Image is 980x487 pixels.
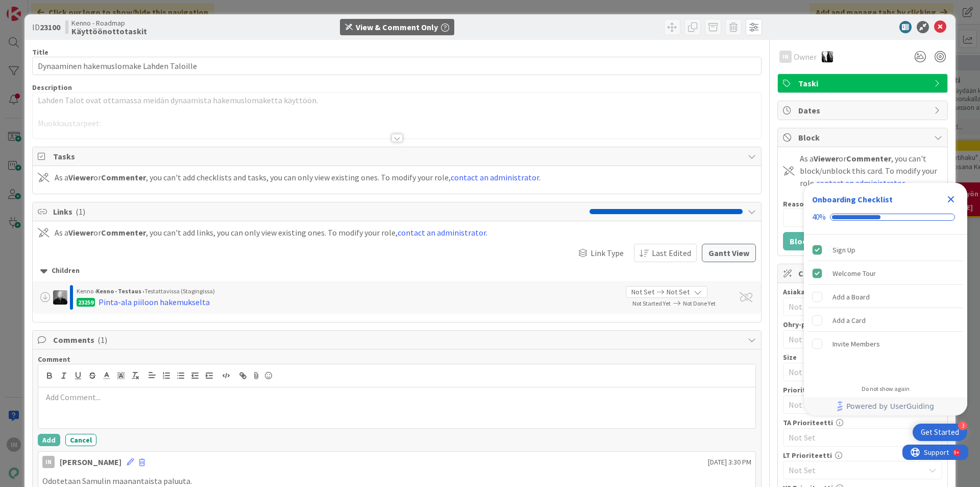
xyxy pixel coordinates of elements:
b: Commenter [101,227,146,238]
label: Title [32,48,48,57]
div: Checklist progress: 40% [812,213,959,222]
button: Gantt View [702,244,756,262]
b: Kenno - Testaus › [96,287,144,295]
button: Last Edited [634,244,697,262]
div: Welcome Tour [832,267,876,280]
span: Support [21,2,46,14]
span: [DATE] 3:30 PM [708,457,751,468]
div: Checklist Container [804,183,967,415]
p: Lahden Talot ovat ottamassa meidän dynaamista hakemuslomaketta käyttöön. [38,95,756,106]
span: Not Set [667,287,690,297]
div: Sign Up is complete. [808,239,963,261]
div: Children [40,265,753,276]
span: Tasks [53,150,743,163]
div: 9+ [52,4,57,12]
div: As a or , you can't add checklists and tasks, you can only view existing ones. To modify your rol... [55,171,541,183]
div: Sign Up [832,244,855,256]
b: Viewer [68,227,93,238]
span: Links [53,205,584,218]
b: Viewer [814,153,839,164]
div: 23259 [77,298,95,307]
div: IN [779,51,792,63]
span: Kenno - Roadmap [71,19,147,27]
span: Not Set [789,365,919,379]
button: Block [783,232,818,250]
div: Open Get Started checklist, remaining modules: 3 [913,424,967,441]
span: Not Started Yet [632,299,671,307]
div: TA Prioriteetti [783,419,942,426]
span: Powered by UserGuiding [846,400,934,412]
b: Commenter [846,153,891,164]
div: Invite Members is incomplete. [808,333,963,355]
span: Owner [794,51,817,63]
b: 23100 [40,22,60,32]
span: Dates [798,104,929,117]
div: Size [783,354,942,361]
div: Add a Card is incomplete. [808,309,963,332]
span: Not Set [789,332,919,346]
span: Not Set [789,430,919,445]
div: Checklist items [804,235,967,378]
span: Not Done Yet [683,299,716,307]
a: Powered by UserGuiding [809,397,962,415]
span: ( 1 ) [76,206,85,217]
button: Add [38,434,60,446]
div: Get Started [921,427,959,437]
span: Testattavissa (Stagingissa) [144,287,215,295]
span: Last Edited [652,247,691,259]
span: Kenno › [77,287,96,295]
span: Link Type [591,247,624,259]
span: Not Set [631,287,654,297]
button: Cancel [65,434,96,446]
input: type card name here... [32,57,762,75]
div: IN [42,456,55,468]
div: Ohry-prio [783,321,942,328]
div: Asiakas [783,288,942,295]
img: KV [822,51,833,62]
div: Welcome Tour is complete. [808,262,963,285]
div: View & Comment Only [356,21,438,33]
p: Odotetaan Samulin maanantaista paluuta. [42,475,751,487]
span: Block [798,131,929,144]
span: ( 1 ) [97,335,107,345]
div: Do not show again [862,385,910,393]
a: contact an administrator [451,172,539,182]
span: Not Set [789,398,919,412]
div: [PERSON_NAME] [60,456,121,468]
div: Footer [804,397,967,415]
span: Not Set [789,300,924,313]
b: Commenter [101,172,146,182]
div: Pinta-ala piiloon hakemukselta [99,296,210,308]
img: MV [53,290,67,305]
div: As a or , you can't add links, you can only view existing ones. To modify your role, . [55,226,487,239]
div: Invite Members [832,338,880,350]
div: LT Prioriteetti [783,452,942,459]
span: Custom Fields [798,267,929,280]
span: Not Set [789,463,919,477]
span: ID [32,21,60,33]
div: 3 [958,421,967,430]
div: Close Checklist [943,191,959,207]
div: As a or , you can't block/unblock this card. To modify your role, . [800,152,942,189]
div: Add a Board is incomplete. [808,286,963,308]
b: Viewer [68,172,93,182]
div: 40% [812,213,826,222]
a: contact an administrator [816,178,904,188]
span: Comments [53,334,743,346]
a: contact an administrator [398,227,486,238]
div: Add a Card [832,314,866,327]
label: Reason [783,199,808,208]
span: Taski [798,77,929,89]
b: Käyttöönottotaskit [71,27,147,35]
div: Add a Board [832,291,870,303]
span: Description [32,83,72,92]
div: Onboarding Checklist [812,193,893,205]
div: Priority [783,386,942,393]
span: Comment [38,355,70,364]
